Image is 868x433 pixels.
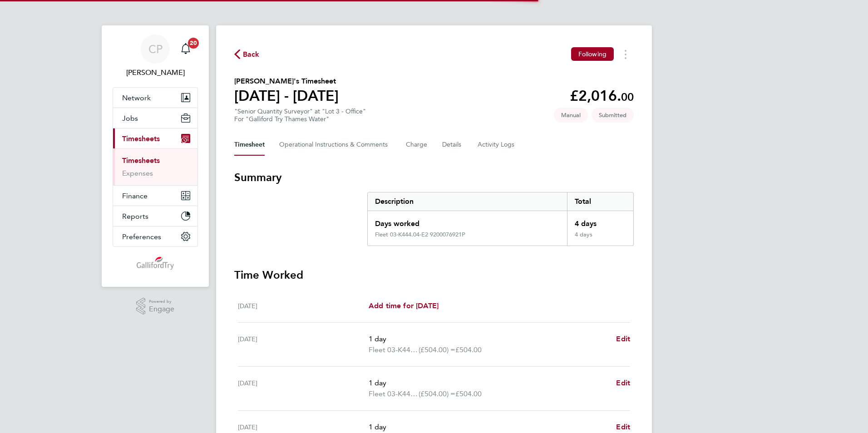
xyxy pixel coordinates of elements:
[406,134,428,156] button: Charge
[368,192,567,211] div: Description
[571,47,614,61] button: Following
[279,134,391,156] button: Operational Instructions & Comments
[375,231,465,238] div: Fleet 03-K444.04-E2 9200076921P
[113,226,197,246] button: Preferences
[234,170,634,185] h3: Summary
[369,344,419,355] span: Fleet 03-K444.04-E2 9200076921P
[234,268,634,282] h3: Time Worked
[367,192,634,246] div: Summary
[122,114,138,123] span: Jobs
[188,38,199,49] span: 20
[616,334,630,344] a: Edit
[369,300,439,311] a: Add time for [DATE]
[149,298,174,305] span: Powered by
[442,134,463,156] button: Details
[616,379,630,387] span: Edit
[122,192,148,200] span: Finance
[616,423,630,431] span: Edit
[369,389,419,399] span: Fleet 03-K444.04-E2 9200076921P
[234,49,260,60] button: Back
[369,422,609,433] p: 1 day
[621,90,634,103] span: 00
[122,212,148,221] span: Reports
[238,300,369,311] div: [DATE]
[234,115,366,123] div: For "Galliford Try Thames Water"
[419,345,455,354] span: (£504.00) =
[113,88,197,108] button: Network
[234,87,339,105] h1: [DATE] - [DATE]
[567,231,633,246] div: 4 days
[234,134,265,156] button: Timesheet
[238,378,369,399] div: [DATE]
[455,389,482,398] span: £504.00
[113,34,198,78] a: CP[PERSON_NAME]
[149,305,174,313] span: Engage
[455,345,482,354] span: £504.00
[122,156,160,165] a: Timesheets
[148,43,163,55] span: CP
[113,206,197,226] button: Reports
[592,108,634,123] span: This timesheet is Submitted.
[122,134,160,143] span: Timesheets
[113,256,198,271] a: Go to home page
[113,148,197,185] div: Timesheets
[113,108,197,128] button: Jobs
[419,389,455,398] span: (£504.00) =
[122,93,151,102] span: Network
[616,335,630,343] span: Edit
[243,49,260,60] span: Back
[113,67,198,78] span: Caroline Parkes
[234,108,366,123] div: "Senior Quantity Surveyor" at "Lot 3 - Office"
[567,211,633,231] div: 4 days
[478,134,516,156] button: Activity Logs
[567,192,633,211] div: Total
[368,211,567,231] div: Days worked
[238,334,369,355] div: [DATE]
[234,76,339,87] h2: [PERSON_NAME]'s Timesheet
[616,378,630,389] a: Edit
[113,186,197,206] button: Finance
[137,256,174,271] img: gallifordtry-logo-retina.png
[369,301,439,310] span: Add time for [DATE]
[122,169,153,177] a: Expenses
[113,128,197,148] button: Timesheets
[136,298,175,315] a: Powered byEngage
[369,378,609,389] p: 1 day
[554,108,588,123] span: This timesheet was manually created.
[122,232,161,241] span: Preferences
[177,34,195,64] a: 20
[617,47,634,61] button: Timesheets Menu
[102,25,209,287] nav: Main navigation
[616,422,630,433] a: Edit
[369,334,609,344] p: 1 day
[570,87,634,104] app-decimal: £2,016.
[578,50,607,58] span: Following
